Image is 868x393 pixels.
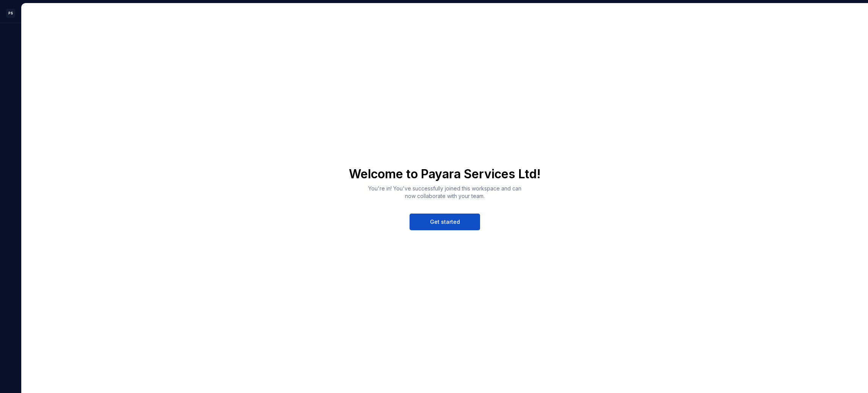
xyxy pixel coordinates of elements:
[349,167,541,182] h1: Welcome to Payara Services Ltd!
[410,214,480,230] button: Get started
[6,9,15,18] div: PS
[2,5,20,21] button: PS
[368,185,522,200] p: You're in! You've successfully joined this workspace and can now collaborate with your team.
[430,218,460,226] span: Get started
